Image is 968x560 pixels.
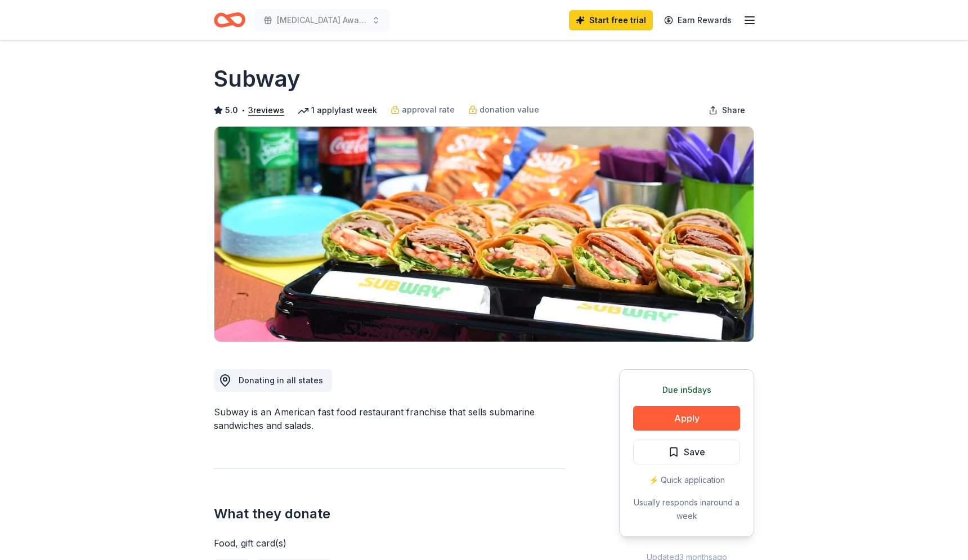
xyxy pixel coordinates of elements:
span: 5.0 [225,104,238,117]
a: Start free trial [569,10,653,30]
span: donation value [479,103,539,117]
button: 3reviews [248,104,284,117]
h2: What they donate [214,505,565,523]
button: Share [700,99,754,122]
a: Home [214,7,245,33]
div: Subway is an American fast food restaurant franchise that sells submarine sandwiches and salads. [214,405,565,432]
div: Food, gift card(s) [214,536,565,550]
span: Share [722,104,745,117]
a: approval rate [391,103,455,117]
a: donation value [468,103,539,117]
div: Due in 5 days [633,383,740,397]
img: Image for Subway [214,127,754,342]
div: Usually responds in around a week [633,496,740,523]
span: approval rate [402,103,455,117]
h1: Subway [214,63,301,95]
div: 1 apply last week [298,104,377,117]
div: ⚡️ Quick application [633,473,740,487]
button: [MEDICAL_DATA] Awards/Walk [254,9,389,32]
span: Save [684,445,705,459]
button: Apply [633,406,740,431]
a: Earn Rewards [657,10,738,30]
button: Save [633,440,740,464]
span: • [241,106,245,115]
span: Donating in all states [239,375,323,385]
span: [MEDICAL_DATA] Awards/Walk [277,14,367,27]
